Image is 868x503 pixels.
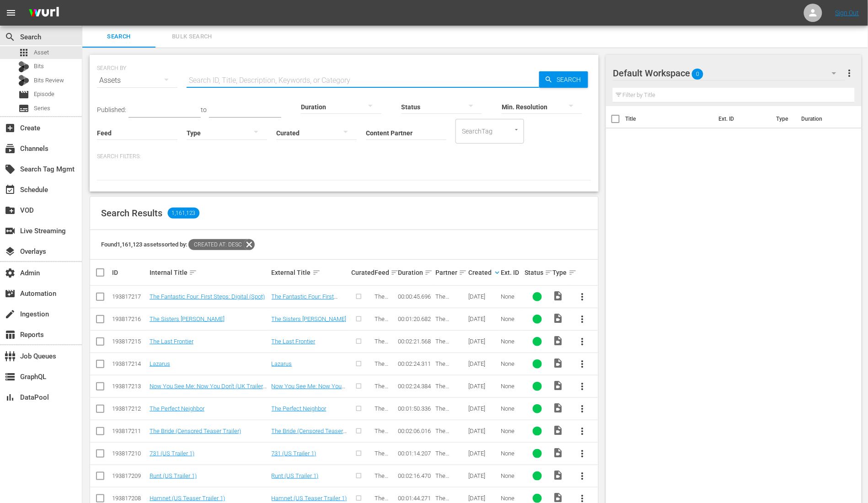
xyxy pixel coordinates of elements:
span: Live Streaming [5,225,16,236]
button: more_vert [572,308,594,330]
span: Video [553,380,564,391]
div: [DATE] [468,428,498,434]
span: sort [568,268,577,277]
a: The Bride (Censored Teaser Trailer) [150,428,241,434]
span: Search [88,32,150,42]
span: more_vert [577,471,588,482]
a: The Perfect Neighbor [272,405,327,412]
span: The Preview Channel [435,405,456,426]
div: 00:01:14.207 [398,450,433,457]
div: [DATE] [468,338,498,345]
span: 0 [692,64,703,84]
span: Job Queues [5,351,16,362]
p: Search Filters: [97,153,591,161]
span: The Preview Channel [435,472,456,493]
div: 00:00:45.696 [398,293,433,300]
span: Episode [34,90,54,99]
span: Bits [34,62,44,71]
span: The Preview Channel [435,360,456,381]
div: Ext. ID [501,269,522,276]
th: Title [625,106,713,132]
span: The Preview Channel MRSS Feed [375,360,395,395]
span: The Preview Channel [435,338,456,359]
span: Series [34,104,50,113]
div: 00:01:44.271 [398,495,433,502]
div: ID [112,269,147,276]
span: The Preview Channel MRSS Feed [375,338,395,372]
span: Asset [18,47,29,58]
div: Default Workspace [613,60,845,86]
button: more_vert [844,62,855,84]
div: [DATE] [468,472,498,479]
div: [DATE] [468,316,498,322]
span: Search [5,32,16,43]
a: The Fantastic Four: First Steps: Digital (Spot) [272,293,338,307]
a: Now You See Me: Now You Don't (UK Trailer 2) [272,383,346,396]
span: The Preview Channel MRSS Feed [375,405,395,439]
span: sort [459,268,467,277]
span: sort [391,268,399,277]
div: 00:01:50.336 [398,405,433,412]
a: The Sisters [PERSON_NAME] [272,316,347,322]
span: Video [553,290,564,301]
a: Runt (US Trailer 1) [272,472,319,479]
span: The Preview Channel MRSS Feed [375,316,395,350]
span: more_vert [844,68,855,79]
span: The Preview Channel [435,293,456,314]
span: DataPool [5,392,16,403]
a: Sign Out [836,9,859,16]
span: Create [5,123,16,134]
button: more_vert [572,398,594,420]
span: Video [553,470,564,481]
div: 193817213 [112,383,147,390]
div: External Title [272,267,348,278]
a: Lazarus [272,360,292,367]
a: 731 (US Trailer 1) [150,450,194,457]
span: The Preview Channel [435,428,456,448]
div: 193817210 [112,450,147,457]
div: None [501,383,522,390]
span: Series [18,103,29,114]
span: The Preview Channel MRSS Feed [375,428,395,462]
div: 193817208 [112,495,147,502]
a: Hamnet (US Teaser Trailer 1) [272,495,347,502]
span: Video [553,358,564,369]
div: 00:02:24.384 [398,383,433,390]
span: The Preview Channel [435,450,456,471]
span: more_vert [577,403,588,414]
span: Asset [34,48,49,57]
a: The Last Frontier [272,338,316,345]
span: Video [553,402,564,413]
span: Ingestion [5,309,16,320]
a: The Fantastic Four: First Steps: Digital (Spot) [150,293,265,300]
div: Duration [398,267,433,278]
span: Bits Review [34,76,64,85]
span: Video [553,313,564,324]
span: Found 1,161,123 assets sorted by: [101,241,255,248]
div: 00:02:24.311 [398,360,433,367]
span: The Preview Channel [435,383,456,403]
span: Automation [5,288,16,299]
span: Schedule [5,184,16,195]
a: 731 (US Trailer 1) [272,450,316,457]
div: Created [468,267,498,278]
span: Episode [18,89,29,100]
div: 193817209 [112,472,147,479]
th: Duration [796,106,851,132]
a: Hamnet (US Teaser Trailer 1) [150,495,225,502]
a: The Perfect Neighbor [150,405,204,412]
div: None [501,428,522,434]
div: Bits Review [18,75,29,86]
div: Status [525,267,550,278]
span: more_vert [577,336,588,347]
span: The Preview Channel MRSS Feed [375,383,395,417]
button: more_vert [572,420,594,442]
div: 193817212 [112,405,147,412]
button: more_vert [572,375,594,397]
button: more_vert [572,353,594,375]
span: Published: [97,106,126,113]
div: None [501,450,522,457]
a: The Sisters [PERSON_NAME] [150,316,225,322]
div: None [501,293,522,300]
span: GraphQL [5,371,16,382]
